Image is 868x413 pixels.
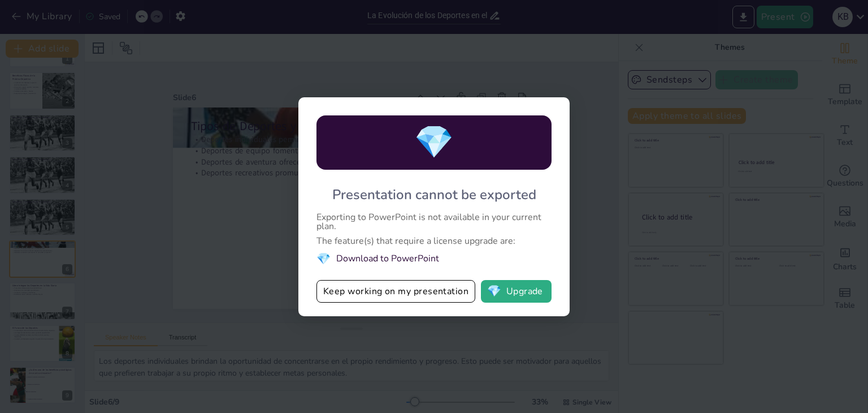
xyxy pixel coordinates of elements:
[316,280,475,303] button: Keep working on my presentation
[316,236,552,246] div: The feature(s) that require a license upgrade are:
[332,186,536,204] div: Presentation cannot be exported
[487,286,501,297] span: diamond
[316,251,552,266] li: Download to PowerPoint
[414,121,454,164] span: diamond
[481,280,552,303] button: diamondUpgrade
[316,213,552,231] div: Exporting to PowerPoint is not available in your current plan.
[316,251,331,266] span: diamond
